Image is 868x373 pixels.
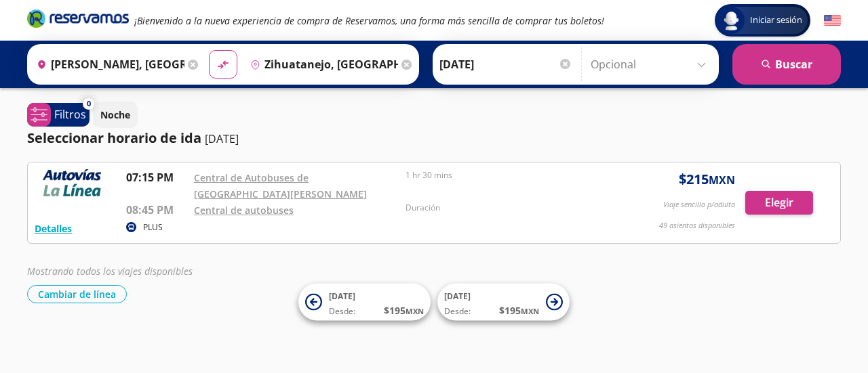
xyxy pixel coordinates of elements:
p: Filtros [54,106,86,123]
p: Noche [100,108,130,122]
p: 08:45 PM [126,202,187,218]
p: Duración [406,202,610,214]
span: [DATE] [329,290,355,302]
button: 0Filtros [27,103,90,127]
input: Buscar Destino [245,47,398,81]
p: PLUS [143,221,163,234]
a: Central de autobuses [194,204,294,217]
button: Elegir [745,191,813,215]
span: $ 195 [384,303,424,317]
a: Central de Autobuses de [GEOGRAPHIC_DATA][PERSON_NAME] [194,171,367,200]
span: $ 195 [499,303,539,317]
em: Mostrando todos los viajes disponibles [27,265,193,278]
input: Elegir Fecha [439,47,572,81]
p: 07:15 PM [126,169,187,185]
button: English [824,12,841,29]
button: [DATE]Desde:$195MXN [437,284,570,321]
span: Iniciar sesión [745,14,808,27]
input: Buscar Origen [31,47,184,81]
span: Desde: [444,305,471,317]
button: Buscar [732,44,841,85]
button: Detalles [35,221,72,236]
small: MXN [709,173,735,188]
p: Seleccionar horario de ida [27,128,201,148]
small: MXN [521,306,539,316]
button: Noche [93,102,138,128]
img: RESERVAMOS [35,169,109,196]
small: MXN [406,306,424,316]
span: Desde: [329,305,355,317]
em: ¡Bienvenido a la nueva experiencia de compra de Reservamos, una forma más sencilla de comprar tus... [134,14,604,27]
a: Brand Logo [27,8,129,32]
button: Cambiar de línea [27,285,127,303]
i: Brand Logo [27,8,129,28]
p: 49 asientos disponibles [659,220,735,232]
span: 0 [87,98,91,110]
input: Opcional [591,47,712,81]
button: [DATE]Desde:$195MXN [298,284,431,321]
p: [DATE] [205,131,239,147]
p: 1 hr 30 mins [406,169,610,181]
span: $ 215 [679,169,735,190]
p: Viaje sencillo p/adulto [663,199,735,211]
span: [DATE] [444,290,471,302]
